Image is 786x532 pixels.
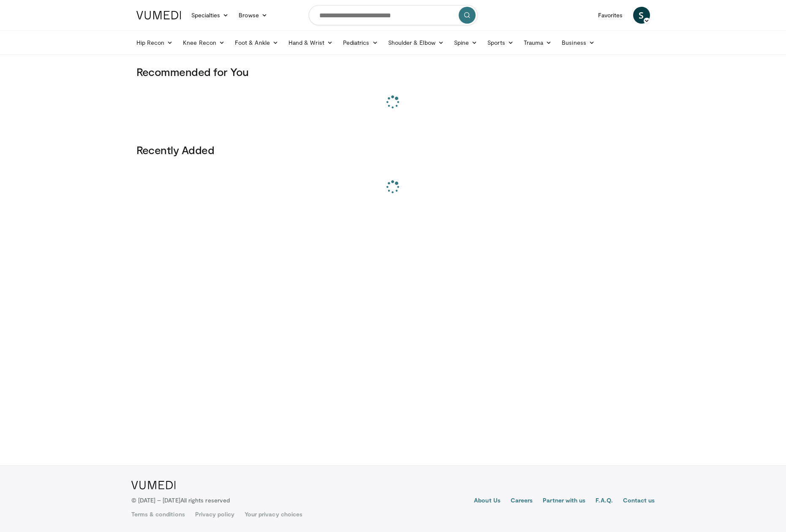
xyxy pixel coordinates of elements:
[383,34,449,51] a: Shoulder & Elbow
[186,7,234,24] a: Specialties
[511,496,533,506] a: Careers
[245,510,302,518] a: Your privacy choices
[482,34,519,51] a: Sports
[338,34,383,51] a: Pediatrics
[131,496,230,505] p: © [DATE] – [DATE]
[519,34,557,51] a: Trauma
[131,481,176,489] img: VuMedi Logo
[136,11,181,19] img: VuMedi Logo
[283,34,338,51] a: Hand & Wrist
[309,5,478,25] input: Search topics, interventions
[178,34,230,51] a: Knee Recon
[543,496,585,506] a: Partner with us
[136,143,650,157] h3: Recently Added
[593,7,628,24] a: Favorites
[596,496,612,506] a: F.A.Q.
[633,7,650,24] a: S
[131,34,178,51] a: Hip Recon
[195,510,234,518] a: Privacy policy
[623,496,655,506] a: Contact us
[557,34,600,51] a: Business
[234,7,272,24] a: Browse
[230,34,283,51] a: Foot & Ankle
[131,510,185,518] a: Terms & conditions
[449,34,482,51] a: Spine
[136,65,650,79] h3: Recommended for You
[180,497,230,504] span: All rights reserved
[474,496,500,506] a: About Us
